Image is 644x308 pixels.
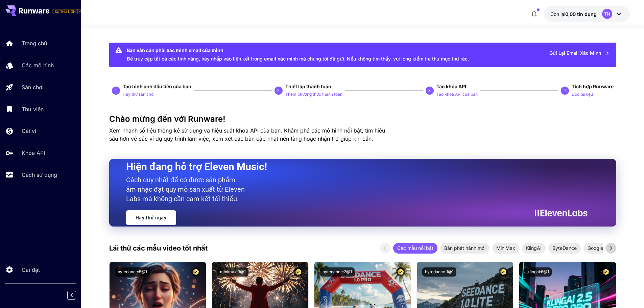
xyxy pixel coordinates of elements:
[323,269,352,274] font: bytedance:2@1
[444,245,485,251] font: Bản phát hành mới
[109,244,208,252] font: Lái thử các mẫu video tốt nhất
[496,245,515,251] font: MiniMax
[425,269,454,274] font: bytedance:1@1
[544,6,630,22] button: 0,00 đô laTN
[220,269,246,274] font: minimax:3@1
[565,11,597,17] font: 0,00 tín dụng
[436,90,478,98] button: Tạo khóa API của bạn
[72,289,81,301] div: Thu gọn thanh bên
[526,245,542,251] font: KlingAI
[601,267,611,277] button: Mẫu được chứng nhận – Được kiểm tra để có hiệu suất tốt nhất và bao gồm giấy phép thương mại.
[55,9,81,14] font: SỰ THỬ NGHIỆM
[285,90,342,98] button: Thêm phương thức thanh toán
[191,267,200,277] button: Mẫu được chứng nhận – Được kiểm tra để có hiệu suất tốt nhất và bao gồm giấy phép thương mại.
[548,243,581,254] div: ByteDance
[522,243,546,254] div: KlingAI
[22,84,44,91] font: Sân chơi
[123,92,154,97] font: Hãy thử sân chơi
[393,243,437,254] div: Các mẫu nổi bật
[22,149,45,156] font: Khóa API
[572,90,593,98] button: Đọc tài liệu
[422,267,456,277] button: bytedance:1@1
[22,127,36,134] font: Cái ví
[320,267,355,277] button: bytedance:2@1
[109,127,385,142] font: Xem nhanh số liệu thống kê sử dụng và hiệu suất khóa API của bạn. Khám phá các mô hình nổi bật, t...
[123,90,154,98] button: Hãy thử sân chơi
[436,84,466,89] font: Tạo khóa API
[604,11,610,17] font: TN
[285,84,331,89] font: Thiết lập thanh toán
[572,84,614,89] font: Tích hợp Runware
[118,269,147,274] font: bytedance:5@1
[436,92,478,97] font: Tạo khóa API của bạn
[397,245,433,251] font: Các mẫu nổi bật
[572,92,593,97] font: Đọc tài liệu
[499,267,508,277] button: Mẫu được chứng nhận – Được kiểm tra để có hiệu suất tốt nhất và bao gồm giấy phép thương mại.
[22,106,44,113] font: Thư viện
[525,267,552,277] button: klingai:6@1
[115,88,117,93] font: 1
[127,56,469,62] font: Để truy cập tất cả các tính năng, hãy nhấp vào liên kết trong email xác minh mà chúng tôi đã gửi....
[22,62,54,69] font: Các mô hình
[136,215,167,220] font: Hãy thử ngay
[546,46,614,60] button: Gửi lại email xác minh
[22,266,40,273] font: Cài đặt
[22,171,57,178] font: Cách sử dụng
[285,92,342,97] font: Thêm phương thức thanh toán
[552,245,577,251] font: ByteDance
[550,11,565,17] font: Còn lại
[550,10,597,18] div: 0,00 đô la
[126,161,267,172] font: Hiện đang hỗ trợ Eleven Music!
[115,267,150,277] button: bytedance:5@1
[428,88,431,93] font: 3
[549,50,601,56] font: Gửi lại email xác minh
[583,243,617,254] div: Google Veo
[123,84,191,89] font: Tạo hình ảnh đầu tiên của bạn
[527,269,549,274] font: klingai:6@1
[52,7,84,16] span: Thêm thẻ thanh toán của bạn để sử dụng đầy đủ chức năng của nền tảng.
[588,245,613,251] font: Google Veo
[564,88,566,93] font: 4
[294,267,303,277] button: Mẫu được chứng nhận – Được kiểm tra để có hiệu suất tốt nhất và bao gồm giấy phép thương mại.
[22,40,47,47] font: Trang chủ
[127,47,223,53] font: Bạn vẫn cần phải xác minh email của mình
[396,267,405,277] button: Mẫu được chứng nhận – Được kiểm tra để có hiệu suất tốt nhất và bao gồm giấy phép thương mại.
[67,291,76,300] button: Thu gọn thanh bên
[277,88,280,93] font: 2
[217,267,248,277] button: minimax:3@1
[126,210,176,225] a: Hãy thử ngay
[492,243,519,254] div: MiniMax
[126,176,245,203] font: Cách duy nhất để có được sản phẩm âm nhạc đạt quy mô sản xuất từ ​​Eleven Labs mà không cần cam k...
[440,243,490,254] div: Bản phát hành mới
[109,114,225,124] font: Chào mừng đến với Runware!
